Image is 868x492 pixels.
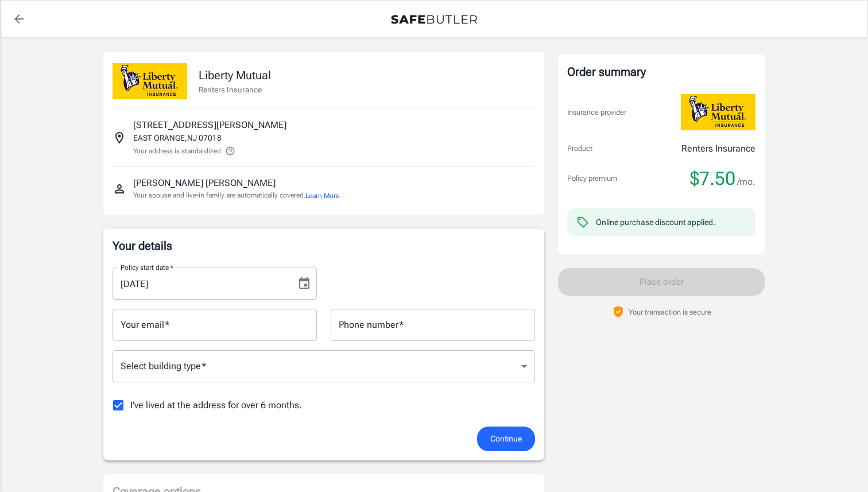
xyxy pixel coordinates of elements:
svg: Insured address [113,131,126,145]
img: Liberty Mutual [681,94,755,130]
button: Continue [477,427,535,451]
img: Liberty Mutual [113,63,187,99]
p: Liberty Mutual [199,67,271,84]
p: Your address is standardized. [133,146,223,156]
div: Order summary [567,63,755,80]
img: Back to quotes [391,15,477,24]
p: Your transaction is secure [629,307,711,317]
input: MM/DD/YYYY [113,268,288,300]
span: /mo. [737,174,755,190]
a: back to quotes [7,7,30,30]
p: [STREET_ADDRESS][PERSON_NAME] [133,118,286,132]
p: Your spouse and live-in family are automatically covered. [133,190,339,201]
svg: Insured person [113,182,126,196]
input: Enter email [113,309,317,341]
span: I've lived at the address for over 6 months. [130,398,302,412]
p: Renters Insurance [199,84,271,95]
p: EAST ORANGE , NJ 07018 [133,132,222,144]
input: Enter number [331,309,535,341]
p: Policy premium [567,173,617,184]
div: Online purchase discount applied. [596,216,715,228]
span: Continue [490,432,522,446]
p: Your details [113,238,535,254]
p: Product [567,143,592,154]
label: Policy start date [121,262,173,272]
p: [PERSON_NAME] [PERSON_NAME] [133,176,276,190]
p: Renters Insurance [681,142,755,156]
span: $7.50 [690,167,735,190]
p: Insurance provider [567,107,626,118]
button: Learn More [305,191,339,201]
button: Choose date, selected date is Sep 28, 2025 [293,272,316,295]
